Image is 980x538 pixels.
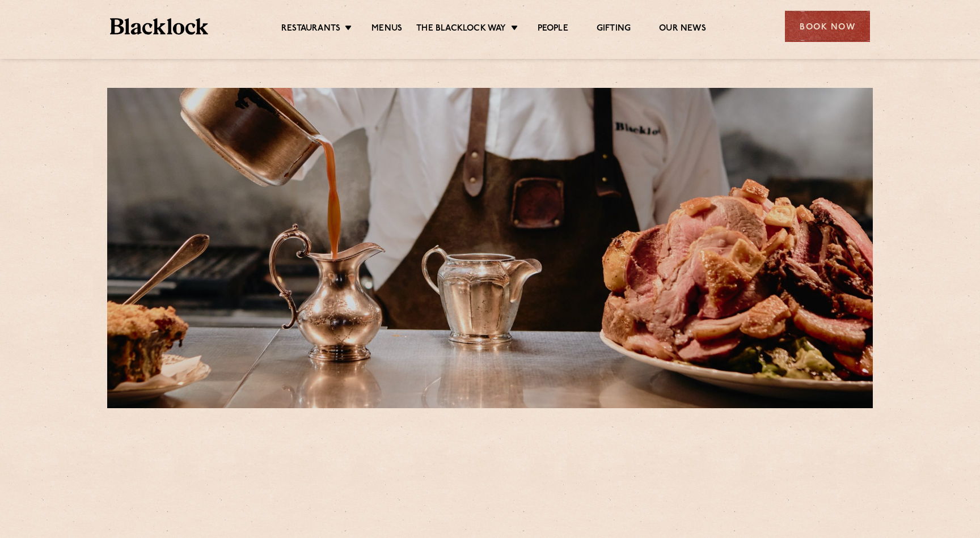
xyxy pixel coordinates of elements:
[597,23,631,36] a: Gifting
[785,11,870,42] div: Book Now
[281,23,340,36] a: Restaurants
[538,23,568,36] a: People
[371,23,402,36] a: Menus
[110,18,208,35] img: BL_Textured_Logo-footer-cropped.svg
[659,23,706,36] a: Our News
[416,23,506,36] a: The Blacklock Way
